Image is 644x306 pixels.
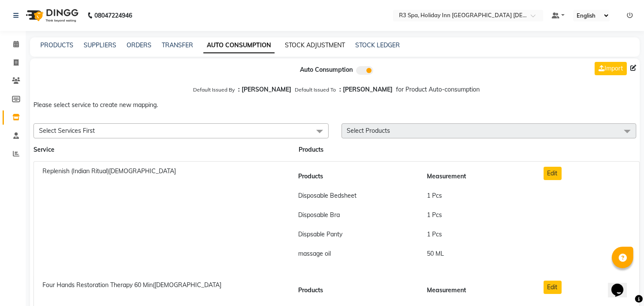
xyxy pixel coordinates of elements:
[295,86,336,94] label: Default Issued To
[293,186,422,205] td: Disposable Bedsheet
[194,86,235,94] label: Default Issued By
[42,167,176,175] span: Replenish (Indian Ritual)[DEMOGRAPHIC_DATA]
[241,65,432,75] div: Auto Consumption
[422,281,531,300] th: Measurement
[40,41,73,49] a: PRODUCTS
[293,205,422,225] td: Disposable Bra
[203,38,275,53] a: AUTO CONSUMPTION
[293,244,422,263] td: massage oil
[162,41,193,49] a: TRANSFER
[42,281,221,289] span: Four Hands Restoration Therapy 60 Min([DEMOGRAPHIC_DATA]
[22,3,81,28] img: logo
[595,62,627,75] a: Import
[347,127,390,135] span: Select Products
[39,127,95,135] span: Select Services First
[427,230,442,238] span: 1 Pcs
[30,97,640,113] p: Please select service to create new mapping.
[427,192,442,199] span: 1 Pcs
[396,86,480,93] span: for Product Auto-consumption
[293,167,422,186] th: Products
[544,281,562,294] button: Edit
[340,86,393,93] b: : [PERSON_NAME]
[427,250,444,257] span: 50 ML
[422,167,531,186] th: Measurement
[355,41,400,49] a: STOCK LEDGER
[127,41,151,49] a: ORDERS
[239,86,292,93] b: : [PERSON_NAME]
[544,167,562,180] button: Edit
[299,146,324,153] span: Products
[84,41,116,49] a: SUPPLIERS
[427,211,442,219] span: 1 Pcs
[94,3,132,28] b: 08047224946
[293,225,422,244] td: Dispsable Panty
[293,281,422,300] th: Products
[33,146,54,153] span: Service
[285,41,345,49] a: STOCK ADJUSTMENT
[608,272,635,297] iframe: chat widget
